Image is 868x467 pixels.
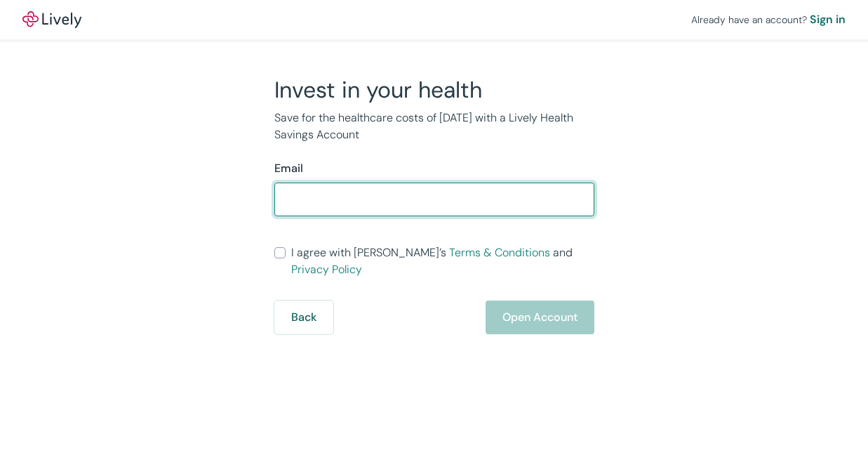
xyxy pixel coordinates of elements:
label: Email [274,160,303,177]
a: Sign in [810,11,846,28]
span: I agree with [PERSON_NAME]’s and [291,244,594,278]
div: Already have an account? [691,11,846,28]
a: Terms & Conditions [449,245,550,260]
a: LivelyLively [22,11,81,28]
button: Back [274,301,333,334]
img: Lively [22,11,81,28]
h2: Invest in your health [274,76,594,104]
p: Save for the healthcare costs of [DATE] with a Lively Health Savings Account [274,110,594,143]
a: Privacy Policy [291,262,362,277]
